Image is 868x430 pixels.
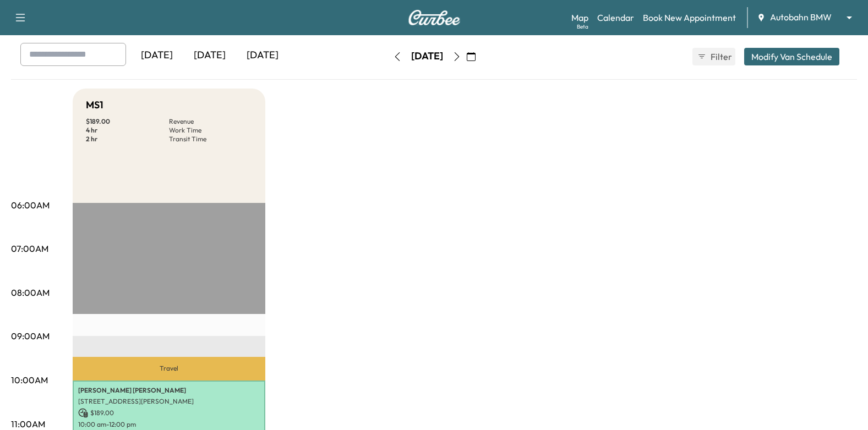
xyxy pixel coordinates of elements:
p: 4 hr [86,126,169,135]
p: 06:00AM [11,199,50,212]
a: Calendar [597,11,634,24]
button: Filter [692,48,735,65]
p: 09:00AM [11,329,50,343]
a: MapBeta [571,11,588,24]
div: [DATE] [130,43,183,68]
p: [STREET_ADDRESS][PERSON_NAME] [78,397,260,406]
p: Travel [73,357,265,381]
button: Modify Van Schedule [744,48,839,65]
div: [DATE] [411,49,443,63]
img: Curbee Logo [408,10,461,25]
span: Filter [711,50,730,63]
p: Revenue [169,117,252,126]
div: Beta [577,23,588,31]
span: Autobahn BMW [770,11,832,24]
p: 10:00AM [11,373,48,387]
p: $ 189.00 [78,408,260,418]
p: [PERSON_NAME] [PERSON_NAME] [78,386,260,395]
p: 10:00 am - 12:00 pm [78,420,260,429]
p: 2 hr [86,135,169,144]
h5: MS1 [86,97,103,113]
p: Transit Time [169,135,252,144]
div: [DATE] [236,43,289,68]
p: $ 189.00 [86,117,169,126]
p: 07:00AM [11,242,48,255]
div: [DATE] [183,43,236,68]
a: Book New Appointment [643,11,736,24]
p: Work Time [169,126,252,135]
p: 08:00AM [11,286,50,299]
